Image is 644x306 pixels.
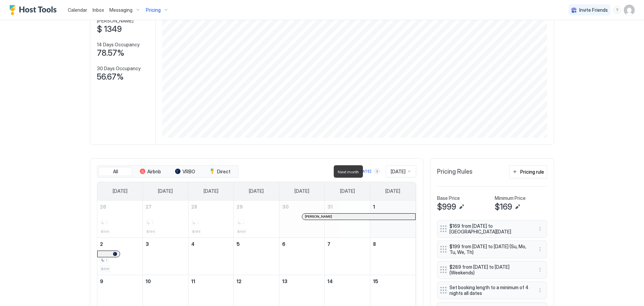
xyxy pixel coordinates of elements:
[624,5,635,15] div: User profile
[217,169,230,175] span: Direct
[536,266,544,274] div: menu
[437,202,456,212] span: $999
[327,204,333,210] span: 31
[279,201,325,213] a: October 30, 2025
[143,238,188,250] a: November 3, 2025
[449,223,529,235] span: $169 from [DATE] to [GEOGRAPHIC_DATA][DATE]
[188,201,234,238] td: October 28, 2025
[143,237,189,275] td: November 3, 2025
[370,237,416,275] td: November 8, 2025
[373,204,375,210] span: 1
[143,201,189,238] td: October 27, 2025
[204,188,218,194] span: [DATE]
[294,188,309,194] span: [DATE]
[133,167,167,176] button: Airbnb
[146,204,152,210] span: 27
[279,237,325,275] td: November 6, 2025
[93,6,104,13] a: Inbox
[536,286,544,294] button: More options
[97,24,122,34] span: $ 1349
[189,275,234,288] a: November 11, 2025
[97,48,124,58] span: 78.57%
[189,201,234,213] a: October 28, 2025
[520,168,544,175] div: Pricing rule
[236,241,240,247] span: 5
[188,237,234,275] td: November 4, 2025
[370,201,416,238] td: November 1, 2025
[495,202,512,212] span: $169
[106,182,134,200] a: Sunday
[9,5,60,15] a: Host Tools Logo
[97,237,143,275] td: November 2, 2025
[338,169,359,174] span: Next month
[68,6,87,13] a: Calendar
[234,238,279,250] a: November 5, 2025
[151,182,179,200] a: Monday
[97,42,140,48] span: 14 Days Occupancy
[143,275,188,288] a: November 10, 2025
[97,201,143,213] a: October 26, 2025
[97,72,124,82] span: 56.67%
[536,225,544,233] button: More options
[97,201,143,238] td: October 26, 2025
[234,201,279,213] a: October 29, 2025
[146,241,149,247] span: 3
[327,278,333,284] span: 14
[191,204,197,210] span: 28
[385,188,400,194] span: [DATE]
[449,264,529,276] span: $289 from [DATE] to [DATE] (Weekends)
[370,275,416,288] a: November 15, 2025
[613,6,621,14] div: menu
[68,7,87,13] span: Calendar
[101,267,109,271] span: $209
[305,214,413,219] div: [PERSON_NAME]
[536,245,544,253] button: More options
[325,201,370,238] td: October 31, 2025
[458,203,466,211] button: Edit
[374,168,380,175] button: Next month
[373,278,378,284] span: 15
[100,241,103,247] span: 2
[509,165,547,178] button: Pricing rule
[340,188,355,194] span: [DATE]
[370,238,416,250] a: November 8, 2025
[236,204,243,210] span: 29
[305,214,332,219] span: [PERSON_NAME]
[106,258,107,262] span: 1
[100,204,106,210] span: 26
[97,165,238,178] div: tab-group
[325,201,370,213] a: October 31, 2025
[325,237,370,275] td: November 7, 2025
[100,278,103,284] span: 9
[234,237,279,275] td: November 5, 2025
[109,7,132,13] span: Messaging
[146,278,151,284] span: 10
[203,167,237,176] button: Direct
[391,169,406,175] span: [DATE]
[97,18,133,24] span: [PERSON_NAME]
[97,65,141,72] span: 30 Days Occupancy
[325,275,370,288] a: November 14, 2025
[437,195,460,201] span: Base Price
[437,168,473,176] span: Pricing Rules
[191,278,195,284] span: 11
[495,195,526,201] span: Minimum Price
[437,261,547,279] div: $289 from [DATE] to [DATE] (Weekends) menu
[536,266,544,274] button: More options
[189,238,234,250] a: November 4, 2025
[449,244,529,255] span: $199 from [DATE] to [DATE] (Su, Mo, Tu, We, Th)
[197,182,225,200] a: Tuesday
[158,188,173,194] span: [DATE]
[279,238,325,250] a: November 6, 2025
[234,201,279,238] td: October 29, 2025
[242,182,270,200] a: Wednesday
[97,238,143,250] a: November 2, 2025
[282,278,287,284] span: 13
[379,182,407,200] a: Saturday
[449,285,529,296] span: Set booking length to a minimum of 4 nights all dates
[191,241,195,247] span: 4
[536,225,544,233] div: menu
[93,7,104,13] span: Inbox
[536,245,544,253] div: menu
[579,7,608,13] span: Invite Friends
